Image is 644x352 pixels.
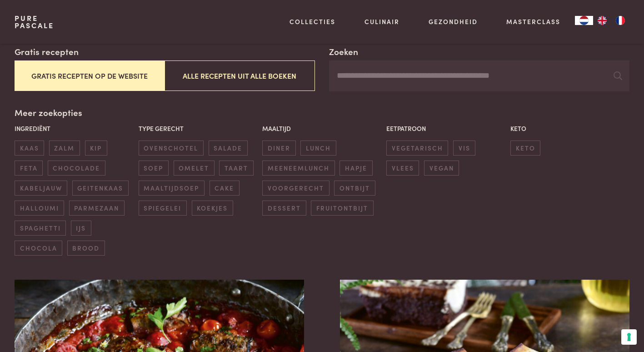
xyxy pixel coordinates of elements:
span: spaghetti [15,221,66,236]
span: halloumi [15,201,64,216]
div: Language [575,16,593,25]
span: dessert [262,201,306,216]
span: kip [85,141,107,156]
p: Maaltijd [262,124,381,133]
span: keto [510,141,540,156]
span: omelet [174,161,215,176]
button: Gratis recepten op de website [15,60,165,91]
span: taart [219,161,253,176]
span: kaas [15,141,44,156]
span: chocola [15,241,62,256]
span: ovenschotel [139,141,204,156]
span: kabeljauw [15,181,67,196]
span: voorgerecht [262,181,329,196]
p: Type gerecht [139,124,258,133]
span: koekjes [192,201,233,216]
button: Alle recepten uit alle boeken [165,60,315,91]
span: maaltijdsoep [139,181,205,196]
span: diner [262,141,295,156]
span: chocolade [48,161,105,176]
span: ijs [71,221,91,236]
p: Keto [510,124,629,133]
a: Culinair [364,17,399,26]
span: meeneemlunch [262,161,334,176]
a: NL [575,16,593,25]
span: vegetarisch [386,141,448,156]
p: Ingrediënt [15,124,134,133]
label: Zoeken [329,45,358,58]
span: hapje [339,161,372,176]
span: cake [210,181,240,196]
span: fruitontbijt [311,201,373,216]
ul: Language list [593,16,629,25]
label: Gratis recepten [15,45,79,58]
button: Uw voorkeuren voor toestemming voor trackingtechnologieën [621,329,637,345]
span: spiegelei [139,201,187,216]
span: parmezaan [69,201,125,216]
span: vlees [386,161,419,176]
aside: Language selected: Nederlands [575,16,629,25]
span: vegan [424,161,459,176]
span: geitenkaas [72,181,129,196]
a: Gezondheid [429,17,478,26]
span: feta [15,161,43,176]
span: ontbijt [334,181,375,196]
span: zalm [49,141,80,156]
a: Collecties [290,17,335,26]
span: salade [209,141,248,156]
span: brood [67,241,105,256]
a: PurePascale [15,15,54,29]
span: soep [139,161,169,176]
span: lunch [300,141,336,156]
span: vis [453,141,475,156]
a: Masterclass [506,17,560,26]
a: FR [611,16,629,25]
a: EN [593,16,611,25]
p: Eetpatroon [386,124,505,133]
